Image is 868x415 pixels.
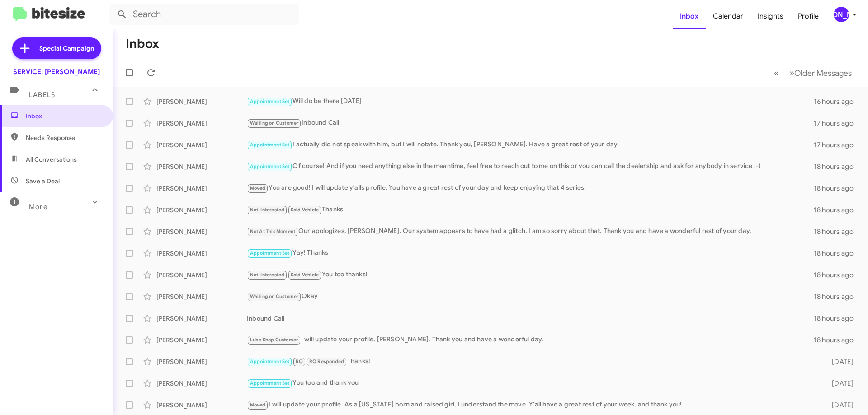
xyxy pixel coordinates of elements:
div: I actually did not speak with him, but I will notate. Thank you, [PERSON_NAME]. Have a great rest... [247,140,814,150]
div: I will update your profile, [PERSON_NAME]. Thank you and have a wonderful day. [247,335,814,345]
span: » [789,67,794,79]
div: 18 hours ago [814,227,861,236]
div: [PERSON_NAME] [156,357,247,366]
span: More [29,203,47,211]
span: Appointment Set [250,98,290,104]
span: Appointment Set [250,380,290,386]
div: 18 hours ago [814,336,861,345]
div: [PERSON_NAME] [156,249,247,258]
button: Previous [769,64,784,82]
div: [PERSON_NAME] [156,205,247,214]
a: Profile [791,3,826,29]
div: [PERSON_NAME] [156,184,247,193]
div: Inbound Call [247,118,814,128]
div: 17 hours ago [814,119,861,128]
div: Inbound Call [247,314,814,323]
div: [PERSON_NAME] [156,270,247,280]
div: [PERSON_NAME] [156,379,247,388]
button: [PERSON_NAME] [826,7,858,22]
input: Search [109,4,299,25]
span: Waiting on Customer [250,120,299,126]
span: Save a Deal [26,177,60,186]
span: Moved [250,185,266,191]
div: 18 hours ago [814,270,861,280]
span: Moved [250,402,266,408]
span: Labels [29,91,55,99]
span: All Conversations [26,155,77,164]
span: « [774,67,779,79]
span: Special Campaign [39,44,94,53]
span: Inbox [26,112,103,121]
div: [PERSON_NAME] [156,314,247,323]
a: Special Campaign [12,37,101,59]
div: 18 hours ago [814,292,861,301]
span: Sold Vehicle [291,272,319,278]
h1: Inbox [126,37,159,51]
span: Sold Vehicle [291,207,319,213]
div: 18 hours ago [814,162,861,171]
div: [PERSON_NAME] [156,292,247,301]
div: You too and thank you [247,378,817,388]
div: [PERSON_NAME] [834,7,849,22]
span: Appointment Set [250,142,290,148]
div: 18 hours ago [814,205,861,214]
div: 18 hours ago [814,249,861,258]
div: [PERSON_NAME] [156,140,247,149]
a: Calendar [706,3,750,29]
div: 16 hours ago [814,97,861,106]
span: Waiting on Customer [250,294,299,299]
div: 18 hours ago [814,314,861,323]
div: [PERSON_NAME] [156,119,247,128]
div: I will update your profile. As a [US_STATE] born and raised girl, I understand the move. Y'all ha... [247,400,817,410]
a: Inbox [673,3,706,29]
div: You are good! I will update y'alls profile. You have a great rest of your day and keep enjoying t... [247,183,814,193]
div: 18 hours ago [814,184,861,193]
div: Our apologizes, [PERSON_NAME]. Our system appears to have had a glitch. I am so sorry about that.... [247,226,814,237]
div: [DATE] [817,357,861,366]
div: Of course! And if you need anything else in the meantime, feel free to reach out to me on this or... [247,161,814,172]
span: Not At This Moment [250,228,296,234]
div: Will do be there [DATE] [247,96,814,107]
div: Thanks! [247,356,817,367]
div: SERVICE: [PERSON_NAME] [13,67,100,76]
span: RO Responded [309,359,344,364]
div: [PERSON_NAME] [156,401,247,410]
div: [PERSON_NAME] [156,162,247,171]
span: Lube Shop Customer [250,337,298,343]
span: Needs Response [26,133,103,142]
div: [PERSON_NAME] [156,97,247,106]
span: Older Messages [794,68,852,78]
div: You too thanks! [247,270,814,280]
nav: Page navigation example [769,64,857,82]
button: Next [784,64,857,82]
div: Yay! Thanks [247,248,814,258]
div: [DATE] [817,401,861,410]
div: Okay [247,291,814,302]
span: RO [296,359,303,364]
div: [PERSON_NAME] [156,227,247,236]
div: [DATE] [817,379,861,388]
div: [PERSON_NAME] [156,336,247,345]
div: Thanks [247,205,814,215]
span: Appointment Set [250,359,290,364]
a: Insights [750,3,791,29]
span: Appointment Set [250,163,290,169]
span: Not-Interested [250,272,285,278]
span: Not-Interested [250,207,285,213]
div: 17 hours ago [814,140,861,149]
span: Appointment Set [250,250,290,256]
